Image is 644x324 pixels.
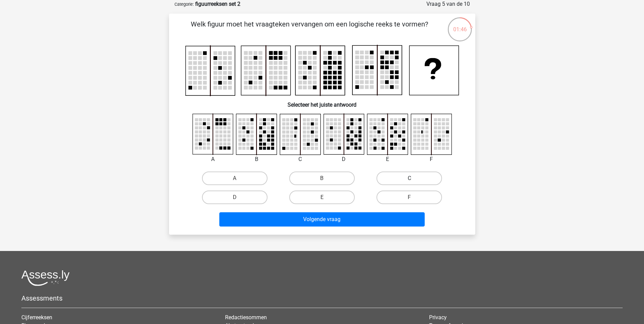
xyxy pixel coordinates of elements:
strong: figuurreeksen set 2 [195,1,240,7]
label: B [289,172,355,185]
label: E [289,191,355,204]
div: E [362,155,413,163]
h6: Selecteer het juiste antwoord [180,96,464,108]
div: B [231,155,282,163]
label: F [376,191,442,204]
img: Assessly logo [21,270,70,286]
div: F [406,155,457,163]
label: C [376,172,442,185]
small: Categorie: [174,2,194,7]
label: A [202,172,268,185]
a: Redactiesommen [225,314,267,321]
button: Volgende vraag [219,212,425,227]
label: D [202,191,268,204]
div: C [275,155,326,163]
div: A [187,155,239,163]
div: 01:46 [447,17,473,34]
p: Welk figuur moet het vraagteken vervangen om een logische reeks te vormen? [180,19,439,39]
div: D [318,155,370,163]
a: Privacy [429,314,447,321]
a: Cijferreeksen [21,314,52,321]
h5: Assessments [21,294,623,302]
